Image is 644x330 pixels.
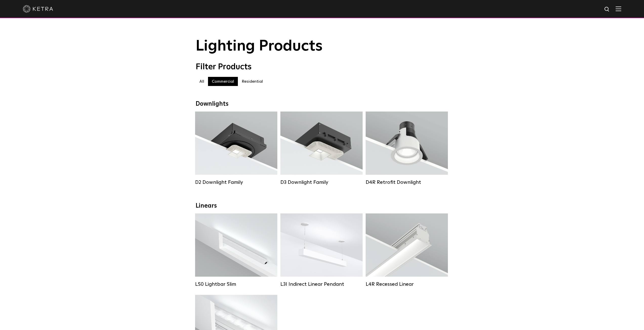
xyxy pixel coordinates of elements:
[366,112,448,185] a: D4R Retrofit Downlight Lumen Output:800Colors:White / BlackBeam Angles:15° / 25° / 40° / 60°Watta...
[196,100,449,108] div: Downlights
[195,281,277,287] div: LS0 Lightbar Slim
[604,6,610,13] img: search icon
[208,77,238,86] label: Commercial
[196,62,449,72] div: Filter Products
[195,213,277,287] a: LS0 Lightbar Slim Lumen Output:200 / 350Colors:White / BlackControl:X96 Controller
[238,77,267,86] label: Residential
[280,179,363,185] div: D3 Downlight Family
[23,5,53,13] img: ketra-logo-2019-white
[196,39,323,54] span: Lighting Products
[196,202,449,210] div: Linears
[280,281,363,287] div: L3I Indirect Linear Pendant
[196,77,208,86] label: All
[366,179,448,185] div: D4R Retrofit Downlight
[366,213,448,287] a: L4R Recessed Linear Lumen Output:400 / 600 / 800 / 1000Colors:White / BlackControl:Lutron Clear C...
[195,179,277,185] div: D2 Downlight Family
[616,6,621,11] img: Hamburger%20Nav.svg
[366,281,448,287] div: L4R Recessed Linear
[280,213,363,287] a: L3I Indirect Linear Pendant Lumen Output:400 / 600 / 800 / 1000Housing Colors:White / BlackContro...
[195,112,277,185] a: D2 Downlight Family Lumen Output:1200Colors:White / Black / Gloss Black / Silver / Bronze / Silve...
[280,112,363,185] a: D3 Downlight Family Lumen Output:700 / 900 / 1100Colors:White / Black / Silver / Bronze / Paintab...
